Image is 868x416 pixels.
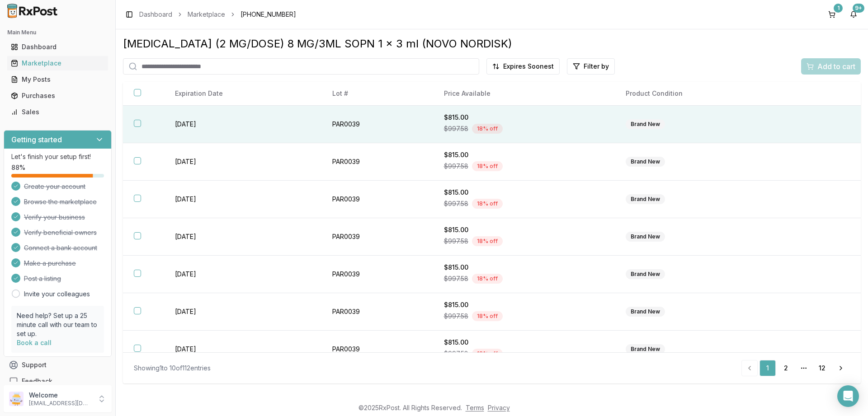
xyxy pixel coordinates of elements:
[24,290,90,299] a: Invite your colleagues
[11,91,104,100] div: Purchases
[567,58,615,75] button: Filter by
[472,199,503,209] div: 18 % off
[11,108,104,117] div: Sales
[759,360,776,376] a: 1
[4,89,112,103] button: Purchases
[139,10,296,19] nav: breadcrumb
[444,124,468,133] span: $997.58
[4,56,112,70] button: Marketplace
[834,4,843,13] div: 1
[321,293,433,331] td: PAR0039
[321,218,433,256] td: PAR0039
[164,256,321,293] td: [DATE]
[444,188,604,197] div: $815.00
[4,40,112,54] button: Dashboard
[11,163,25,172] span: 88 %
[853,4,864,13] div: 9+
[321,82,433,106] th: Lot #
[7,71,108,88] a: My Posts
[164,331,321,368] td: [DATE]
[188,10,225,19] a: Marketplace
[17,311,99,338] p: Need help? Set up a 25 minute call with our team to set up.
[321,331,433,368] td: PAR0039
[486,58,560,75] button: Expires Soonest
[433,82,615,106] th: Price Available
[164,82,321,106] th: Expiration Date
[4,357,112,373] button: Support
[22,377,52,386] span: Feedback
[164,181,321,218] td: [DATE]
[7,55,108,71] a: Marketplace
[832,360,850,376] a: Go to next page
[615,82,793,106] th: Product Condition
[814,360,830,376] a: 12
[24,213,85,222] span: Verify your business
[9,392,24,406] img: User avatar
[11,134,62,145] h3: Getting started
[11,59,104,68] div: Marketplace
[472,161,503,171] div: 18 % off
[24,228,97,237] span: Verify beneficial owners
[444,274,468,283] span: $997.58
[164,106,321,143] td: [DATE]
[4,105,112,119] button: Sales
[626,307,665,317] div: Brand New
[626,269,665,279] div: Brand New
[29,400,92,407] p: [EMAIL_ADDRESS][DOMAIN_NAME]
[584,62,609,71] span: Filter by
[11,75,104,84] div: My Posts
[164,218,321,256] td: [DATE]
[444,199,468,208] span: $997.58
[846,7,861,22] button: 9+
[7,88,108,104] a: Purchases
[444,225,604,234] div: $815.00
[626,119,665,129] div: Brand New
[741,360,850,376] nav: pagination
[825,7,839,22] button: 1
[626,344,665,354] div: Brand New
[444,162,468,171] span: $997.58
[472,311,503,321] div: 18 % off
[17,339,52,346] a: Book a call
[626,194,665,204] div: Brand New
[472,349,503,359] div: 18 % off
[466,404,484,411] a: Terms
[472,236,503,246] div: 18 % off
[626,232,665,242] div: Brand New
[626,157,665,167] div: Brand New
[444,113,604,122] div: $815.00
[11,42,104,51] div: Dashboard
[488,404,510,411] a: Privacy
[7,29,108,36] h2: Main Menu
[472,274,503,284] div: 18 % off
[321,181,433,218] td: PAR0039
[444,150,604,159] div: $815.00
[7,104,108,120] a: Sales
[11,152,104,161] p: Let's finish your setup first!
[778,360,794,376] a: 2
[24,197,97,206] span: Browse the marketplace
[139,10,172,19] a: Dashboard
[321,106,433,143] td: PAR0039
[472,124,503,134] div: 18 % off
[444,263,604,272] div: $815.00
[444,237,468,246] span: $997.58
[321,143,433,181] td: PAR0039
[4,72,112,87] button: My Posts
[444,312,468,321] span: $997.58
[4,4,61,18] img: RxPost Logo
[837,385,859,407] div: Open Intercom Messenger
[29,391,92,400] p: Welcome
[4,373,112,389] button: Feedback
[123,37,861,51] div: [MEDICAL_DATA] (2 MG/DOSE) 8 MG/3ML SOPN 1 x 3 ml (NOVO NORDISK)
[503,62,554,71] span: Expires Soonest
[164,293,321,331] td: [DATE]
[24,243,97,252] span: Connect a bank account
[444,349,468,358] span: $997.58
[444,338,604,347] div: $815.00
[134,364,211,373] div: Showing 1 to 10 of 112 entries
[24,182,85,191] span: Create your account
[241,10,296,19] span: [PHONE_NUMBER]
[164,143,321,181] td: [DATE]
